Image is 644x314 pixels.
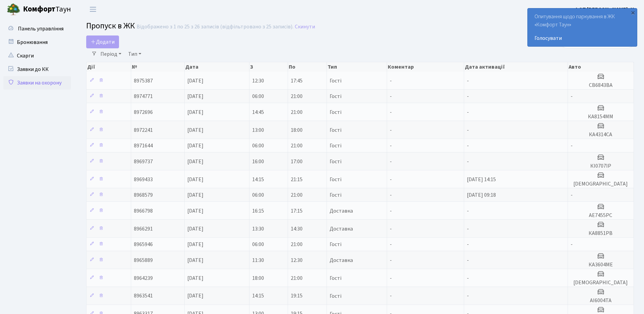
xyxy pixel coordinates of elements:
span: 18:00 [252,274,264,282]
span: - [467,292,469,300]
span: Таун [23,4,71,15]
h5: АІ6004ТА [571,297,631,304]
span: [DATE] [187,241,204,248]
a: Голосувати [534,34,630,42]
span: Пропуск в ЖК [86,20,135,32]
span: [DATE] [187,274,204,282]
b: ФОП [PERSON_NAME]. Н. [574,6,636,13]
a: Заявки до КК [3,63,71,76]
button: Переключити навігацію [85,4,101,15]
th: З [249,62,288,72]
a: Скинути [295,24,315,30]
span: - [390,108,392,116]
span: [DATE] [187,191,204,199]
th: Коментар [387,62,464,72]
h5: КА8154ММ [571,114,631,120]
span: - [467,93,469,100]
span: [DATE] [187,292,204,300]
span: 8965946 [134,241,153,248]
a: Тип [125,48,144,60]
span: - [390,77,392,84]
h5: СВ6843ВА [571,82,631,89]
span: 21:00 [291,241,303,248]
span: Гості [330,192,341,198]
span: Доставка [330,208,353,214]
div: × [629,9,636,16]
span: [DATE] [187,108,204,116]
span: Панель управління [18,25,64,32]
th: Тип [327,62,387,72]
span: - [467,158,469,165]
h5: АЕ7455РС [571,212,631,219]
a: Бронювання [3,35,71,49]
th: Дата [185,62,249,72]
span: - [467,108,469,116]
span: 13:30 [252,225,264,233]
span: Гості [330,293,341,299]
span: 8971644 [134,142,153,149]
a: Заявки на охорону [3,76,71,90]
span: 8969433 [134,176,153,183]
span: [DATE] [187,225,204,233]
span: 12:30 [252,77,264,84]
span: 14:15 [252,292,264,300]
span: [DATE] [187,176,204,183]
span: 19:15 [291,292,303,300]
span: - [390,241,392,248]
a: Панель управління [3,22,71,35]
a: Додати [86,35,119,48]
span: 8965889 [134,257,153,264]
span: 21:00 [291,93,303,100]
span: Гості [330,94,341,99]
span: Гості [330,78,341,83]
span: 8964239 [134,274,153,282]
span: - [390,93,392,100]
span: Гості [330,143,341,148]
span: [DATE] [187,93,204,100]
span: - [467,241,469,248]
span: [DATE] [187,77,204,84]
span: Гості [330,177,341,182]
span: 21:00 [291,108,303,116]
span: 14:45 [252,108,264,116]
h5: [DEMOGRAPHIC_DATA] [571,181,631,187]
img: logo.png [7,3,20,16]
span: - [467,207,469,215]
span: 18:00 [291,126,303,134]
span: 8968579 [134,191,153,199]
span: 16:15 [252,207,264,215]
span: 8974771 [134,93,153,100]
span: 13:00 [252,126,264,134]
span: 8966291 [134,225,153,233]
span: - [390,126,392,134]
span: 21:00 [291,191,303,199]
span: - [467,77,469,84]
span: - [467,126,469,134]
th: Дії [87,62,131,72]
h5: КА3604МЕ [571,262,631,268]
h5: КА4314СА [571,131,631,138]
span: 8975387 [134,77,153,84]
span: - [390,176,392,183]
span: - [390,142,392,149]
span: 16:00 [252,158,264,165]
span: 21:15 [291,176,303,183]
span: 8972696 [134,108,153,116]
h5: КА8851РВ [571,230,631,237]
th: По [288,62,327,72]
div: Опитування щодо паркування в ЖК «Комфорт Таун» [528,8,637,46]
span: 8963541 [134,292,153,300]
span: Доставка [330,226,353,232]
span: 06:00 [252,142,264,149]
a: ФОП [PERSON_NAME]. Н. [574,5,636,14]
span: Гості [330,242,341,247]
span: - [467,274,469,282]
span: 11:30 [252,257,264,264]
span: Гості [330,127,341,133]
span: - [390,191,392,199]
th: Авто [568,62,634,72]
th: Дата активації [464,62,568,72]
span: 06:00 [252,191,264,199]
div: Відображено з 1 по 25 з 26 записів (відфільтровано з 25 записів). [137,24,293,30]
span: - [571,142,573,149]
